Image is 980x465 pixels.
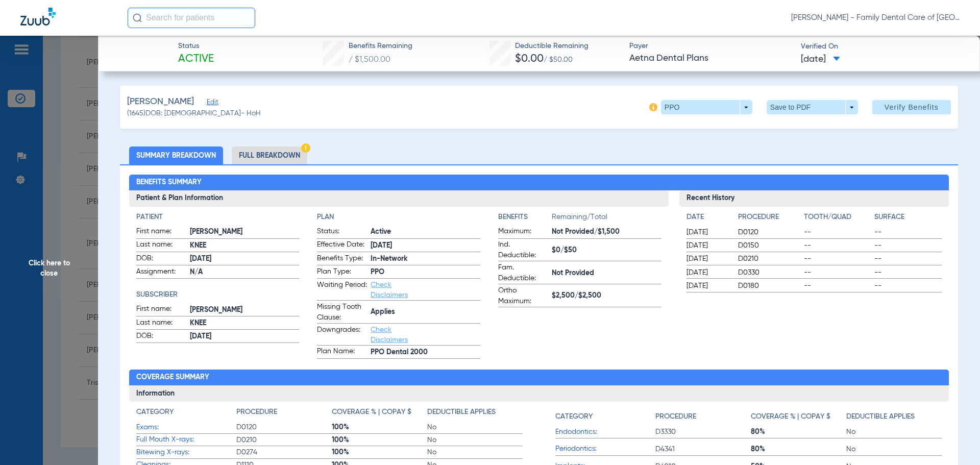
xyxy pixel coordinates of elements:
[236,447,332,457] span: D0274
[801,41,964,52] span: Verified On
[136,239,186,252] span: Last name:
[655,427,751,437] span: D3330
[751,411,830,422] h4: Coverage % | Copay $
[371,326,408,344] a: Check Disclaimers
[136,447,236,458] span: Bitewing X-rays:
[874,281,942,291] span: --
[629,41,792,52] span: Payer
[129,146,223,164] li: Summary Breakdown
[751,407,846,426] app-breakdown-title: Coverage % | Copay $
[687,254,729,264] span: [DATE]
[178,41,214,52] span: Status
[427,435,523,445] span: No
[427,447,523,457] span: No
[20,8,56,26] img: Zuub Logo
[498,239,548,261] span: Ind. Deductible:
[317,253,367,265] span: Benefits Type:
[655,411,696,422] h4: Procedure
[190,331,300,342] span: [DATE]
[874,267,942,278] span: --
[738,281,800,291] span: D0180
[846,444,942,454] span: No
[804,267,871,278] span: --
[515,41,589,52] span: Deductible Remaining
[874,212,942,226] app-breakdown-title: Surface
[190,305,300,315] span: [PERSON_NAME]
[679,190,949,207] h3: Recent History
[515,54,544,64] span: $0.00
[804,281,871,291] span: --
[190,267,300,278] span: N/A
[687,212,729,223] h4: Date
[127,95,194,108] span: [PERSON_NAME]
[767,100,858,114] button: Save to PDF
[738,227,800,237] span: D0120
[874,254,942,264] span: --
[371,254,480,264] span: In-Network
[136,266,186,279] span: Assignment:
[552,290,661,301] span: $2,500/$2,500
[301,143,310,153] img: Hazard
[332,422,427,432] span: 100%
[804,227,871,237] span: --
[136,422,236,433] span: Exams:
[544,56,573,63] span: / $50.00
[136,331,186,343] span: DOB:
[791,13,960,23] span: [PERSON_NAME] - Family Dental Care of [GEOGRAPHIC_DATA]
[236,422,332,432] span: D0120
[317,346,367,358] span: Plan Name:
[128,8,255,28] input: Search for patients
[371,347,480,358] span: PPO Dental 2000
[804,240,871,251] span: --
[190,240,300,251] span: KNEE
[190,227,300,237] span: [PERSON_NAME]
[129,175,949,191] h2: Benefits Summary
[136,407,174,418] h4: Category
[317,266,367,279] span: Plan Type:
[349,41,412,52] span: Benefits Remaining
[236,407,277,418] h4: Procedure
[178,52,214,66] span: Active
[136,289,300,300] h4: Subscriber
[371,281,408,299] a: Check Disclaimers
[236,407,332,421] app-breakdown-title: Procedure
[498,212,552,223] h4: Benefits
[332,447,427,457] span: 100%
[129,370,949,386] h2: Coverage Summary
[371,267,480,278] span: PPO
[136,407,236,421] app-breakdown-title: Category
[629,52,792,65] span: Aetna Dental Plans
[232,146,307,164] li: Full Breakdown
[874,227,942,237] span: --
[804,212,871,223] h4: Tooth/Quad
[738,212,800,226] app-breakdown-title: Procedure
[349,56,390,64] span: / $1,500.00
[136,212,300,223] h4: Patient
[846,407,942,426] app-breakdown-title: Deductible Applies
[136,317,186,330] span: Last name:
[804,212,871,226] app-breakdown-title: Tooth/Quad
[552,245,661,256] span: $0/$50
[872,100,951,114] button: Verify Benefits
[874,212,942,223] h4: Surface
[738,212,800,223] h4: Procedure
[136,226,186,238] span: First name:
[649,103,657,111] img: info-icon
[317,239,367,252] span: Effective Date:
[427,407,496,418] h4: Deductible Applies
[555,407,655,426] app-breakdown-title: Category
[498,212,552,226] app-breakdown-title: Benefits
[804,254,871,264] span: --
[332,435,427,445] span: 100%
[190,254,300,264] span: [DATE]
[371,227,480,237] span: Active
[738,254,800,264] span: D0210
[846,411,915,422] h4: Deductible Applies
[655,444,751,454] span: D4341
[498,226,548,238] span: Maximum:
[317,212,480,223] app-breakdown-title: Plan
[801,53,840,66] span: [DATE]
[317,302,367,323] span: Missing Tooth Clause:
